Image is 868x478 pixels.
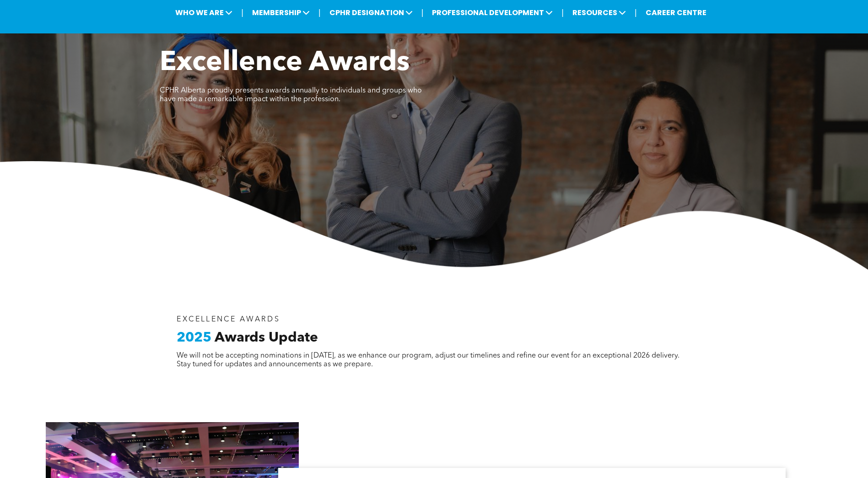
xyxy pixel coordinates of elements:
[241,3,243,22] li: |
[160,49,410,77] span: Excellence Awards
[429,4,555,21] span: PROFESSIONAL DEVELOPMENT
[635,3,637,22] li: |
[215,331,318,345] span: Awards Update
[570,4,629,21] span: RESOURCES
[160,87,422,103] span: CPHR Alberta proudly presents awards annually to individuals and groups who have made a remarkabl...
[249,4,313,21] span: MEMBERSHIP
[561,3,564,22] li: |
[643,4,709,21] a: CAREER CENTRE
[318,3,321,22] li: |
[177,316,280,323] span: EXCELLENCE AWARDS
[327,4,415,21] span: CPHR DESIGNATION
[177,352,681,368] span: We will not be accepting nominations in [DATE], as we enhance our program, adjust our timelines a...
[173,4,235,21] span: WHO WE ARE
[177,331,211,345] span: 2025
[421,3,424,22] li: |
